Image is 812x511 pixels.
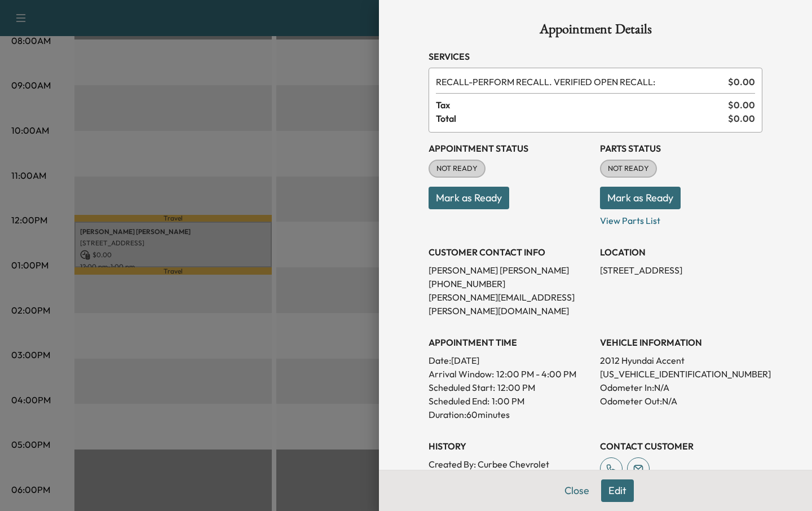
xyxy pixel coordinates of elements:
p: Odometer Out: N/A [600,394,762,408]
h3: VEHICLE INFORMATION [600,336,762,349]
p: Created By : Curbee Chevrolet [429,457,591,471]
h3: APPOINTMENT TIME [429,336,591,349]
span: Tax [436,98,728,112]
button: Edit [601,479,634,502]
button: Mark as Ready [600,187,681,209]
span: $ 0.00 [728,112,755,125]
span: PERFORM RECALL. VERIFIED OPEN RECALL: [436,75,723,89]
span: NOT READY [601,163,656,174]
p: Scheduled Start: [429,381,495,394]
span: $ 0.00 [728,98,755,112]
p: 12:00 PM [497,381,535,394]
h3: Services [429,50,762,63]
p: Date: [DATE] [429,354,591,367]
p: [US_VEHICLE_IDENTIFICATION_NUMBER] [600,367,762,381]
p: Duration: 60 minutes [429,408,591,421]
h3: CONTACT CUSTOMER [600,439,762,453]
p: View Parts List [600,209,762,227]
span: $ 0.00 [728,75,755,89]
button: Mark as Ready [429,187,509,209]
h3: Parts Status [600,142,762,155]
h3: CUSTOMER CONTACT INFO [429,245,591,259]
p: [PERSON_NAME][EMAIL_ADDRESS][PERSON_NAME][DOMAIN_NAME] [429,290,591,318]
p: Odometer In: N/A [600,381,762,394]
h1: Appointment Details [429,23,762,41]
p: Arrival Window: [429,367,591,381]
p: Scheduled End: [429,394,489,408]
p: 2012 Hyundai Accent [600,354,762,367]
span: 12:00 PM - 4:00 PM [496,367,576,381]
span: Total [436,112,728,125]
span: NOT READY [430,163,484,174]
p: 1:00 PM [492,394,524,408]
h3: History [429,439,591,453]
p: [PHONE_NUMBER] [429,277,591,290]
h3: Appointment Status [429,142,591,155]
p: [PERSON_NAME] [PERSON_NAME] [429,263,591,277]
button: Close [557,479,597,502]
p: [STREET_ADDRESS] [600,263,762,277]
h3: LOCATION [600,245,762,259]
